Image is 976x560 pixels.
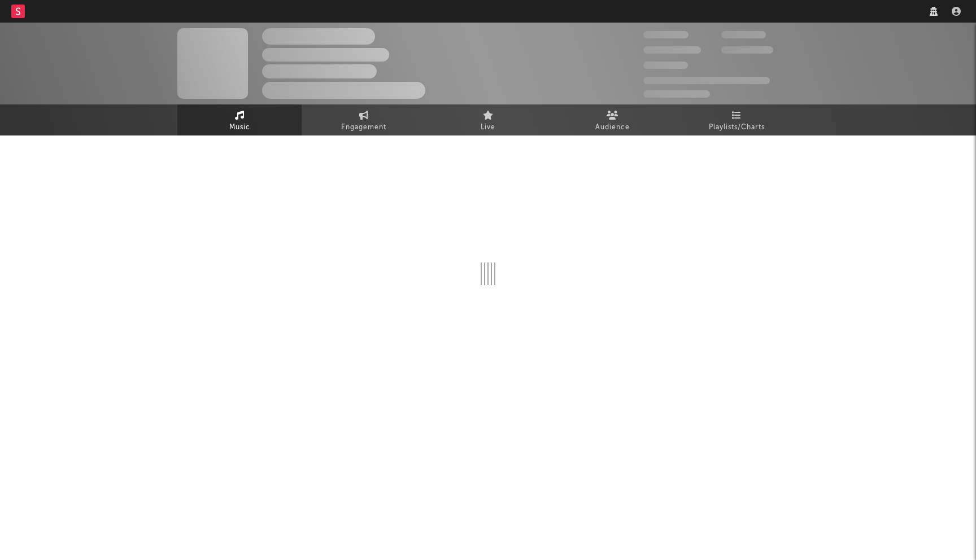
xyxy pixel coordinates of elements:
a: Live [426,104,550,135]
span: 50,000,000 Monthly Listeners [643,77,770,84]
span: 100,000 [721,31,766,38]
span: 1,000,000 [721,46,773,54]
span: Jump Score: 85.0 [643,90,710,98]
span: Engagement [341,121,386,134]
span: Playlists/Charts [709,121,765,134]
span: 50,000,000 [643,46,701,54]
span: 300,000 [643,31,689,38]
a: Audience [550,104,674,135]
span: Music [229,121,250,134]
a: Engagement [302,104,426,135]
a: Music [177,104,302,135]
span: Live [481,121,495,134]
span: Audience [595,121,630,134]
a: Playlists/Charts [674,104,799,135]
span: 100,000 [643,62,688,69]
